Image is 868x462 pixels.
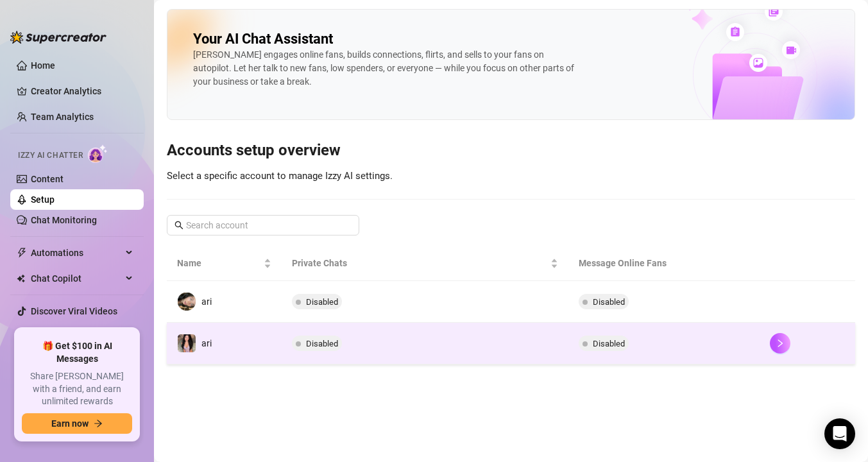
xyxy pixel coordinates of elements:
th: Name [167,246,282,281]
span: Disabled [306,297,338,307]
a: Home [31,60,55,71]
h2: Your AI Chat Assistant [193,30,333,48]
input: Search account [186,218,341,232]
img: ari [178,334,196,352]
th: Message Online Fans [568,246,760,281]
span: Earn now [51,418,89,429]
a: Team Analytics [31,112,94,122]
img: Chat Copilot [17,274,25,283]
span: arrow-right [94,419,103,428]
img: ari [178,293,196,311]
span: ari [201,296,212,307]
h3: Accounts setup overview [167,141,855,161]
span: Private Chats [292,256,548,270]
span: Automations [31,243,122,263]
span: Share [PERSON_NAME] with a friend, and earn unlimited rewards [22,370,132,408]
button: right [770,333,790,354]
span: right [776,339,785,348]
a: Content [31,174,64,184]
span: search [174,221,183,230]
button: Earn nowarrow-right [22,413,132,434]
span: Name [177,256,261,270]
span: ari [201,338,212,348]
span: Disabled [306,339,338,348]
img: AI Chatter [88,144,108,163]
a: Creator Analytics [31,81,133,101]
span: Disabled [593,339,625,348]
div: Open Intercom Messenger [824,418,855,449]
span: Disabled [593,297,625,307]
span: Select a specific account to manage Izzy AI settings. [167,170,393,182]
img: logo-BBDzfeDw.svg [10,31,106,44]
span: 🎁 Get $100 in AI Messages [22,340,132,365]
div: [PERSON_NAME] engages online fans, builds connections, flirts, and sells to your fans on autopilo... [193,48,578,89]
span: Chat Copilot [31,268,122,289]
span: thunderbolt [17,248,27,258]
a: Setup [31,194,55,205]
a: Discover Viral Videos [31,306,117,316]
span: Izzy AI Chatter [18,150,83,162]
a: Chat Monitoring [31,215,97,225]
th: Private Chats [282,246,568,281]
